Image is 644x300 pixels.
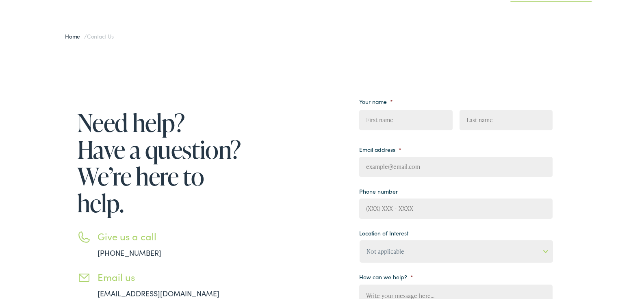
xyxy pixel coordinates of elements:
input: Last name [460,109,553,129]
h3: Give us a call [98,229,244,241]
span: Contact Us [87,31,114,39]
label: Email address [359,145,401,152]
label: Phone number [359,186,398,194]
a: [EMAIL_ADDRESS][DOMAIN_NAME] [98,287,219,297]
label: How can we help? [359,272,413,279]
h3: Email us [98,270,244,282]
span: / [65,31,114,39]
input: First name [359,109,452,129]
input: example@email.com [359,155,553,176]
a: [PHONE_NUMBER] [98,246,161,257]
label: Your name [359,97,393,104]
input: (XXX) XXX - XXXX [359,197,553,218]
h1: Need help? Have a question? We’re here to help. [77,108,244,215]
a: Home [65,31,84,39]
label: Location of Interest [359,228,408,235]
